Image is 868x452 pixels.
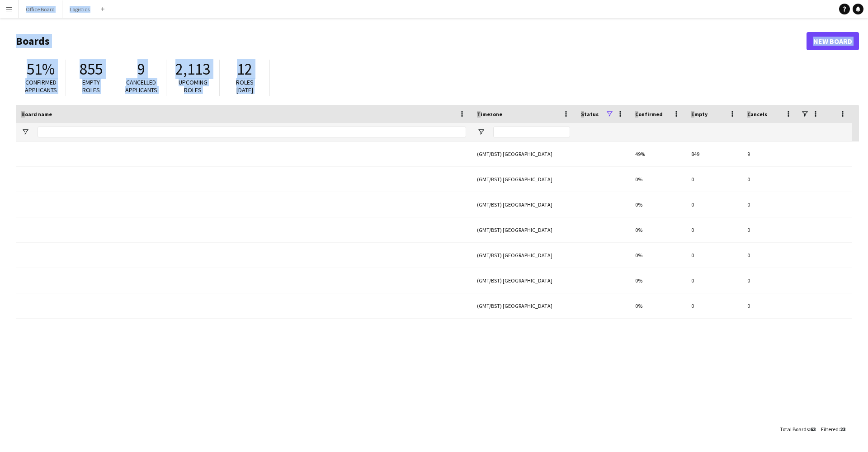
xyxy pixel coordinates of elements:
[630,192,686,217] div: 0%
[581,111,599,118] span: Status
[472,167,576,192] div: (GMT/BST) [GEOGRAPHIC_DATA]
[630,141,686,166] div: 49%
[747,111,767,118] span: Cancels
[125,78,157,94] span: Cancelled applicants
[686,217,742,242] div: 0
[742,217,798,242] div: 0
[137,59,145,79] span: 9
[821,426,839,433] span: Filtered
[472,217,576,242] div: (GMT/BST) [GEOGRAPHIC_DATA]
[21,128,29,136] button: Open Filter Menu
[179,78,208,94] span: Upcoming roles
[630,293,686,318] div: 0%
[27,59,55,79] span: 51%
[686,192,742,217] div: 0
[630,268,686,293] div: 0%
[80,59,103,79] span: 855
[25,78,57,94] span: Confirmed applicants
[686,243,742,268] div: 0
[472,192,576,217] div: (GMT/BST) [GEOGRAPHIC_DATA]
[472,268,576,293] div: (GMT/BST) [GEOGRAPHIC_DATA]
[742,293,798,318] div: 0
[82,78,100,94] span: Empty roles
[742,141,798,166] div: 9
[840,426,845,433] span: 23
[38,127,466,137] input: Board name Filter Input
[16,34,807,48] h1: Boards
[780,426,809,433] span: Total Boards
[62,0,97,18] button: Logistics
[691,111,708,118] span: Empty
[635,111,663,118] span: Confirmed
[630,167,686,192] div: 0%
[807,32,859,50] a: New Board
[472,243,576,268] div: (GMT/BST) [GEOGRAPHIC_DATA]
[477,128,485,136] button: Open Filter Menu
[472,293,576,318] div: (GMT/BST) [GEOGRAPHIC_DATA]
[810,426,816,433] span: 63
[742,167,798,192] div: 0
[477,111,502,118] span: Timezone
[19,0,62,18] button: Office Board
[236,78,254,94] span: Roles [DATE]
[742,192,798,217] div: 0
[175,59,210,79] span: 2,113
[630,243,686,268] div: 0%
[21,111,52,118] span: Board name
[686,268,742,293] div: 0
[472,141,576,166] div: (GMT/BST) [GEOGRAPHIC_DATA]
[742,243,798,268] div: 0
[742,268,798,293] div: 0
[686,167,742,192] div: 0
[821,420,845,438] div: :
[686,293,742,318] div: 0
[493,127,570,137] input: Timezone Filter Input
[780,420,816,438] div: :
[630,217,686,242] div: 0%
[686,141,742,166] div: 849
[237,59,252,79] span: 12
